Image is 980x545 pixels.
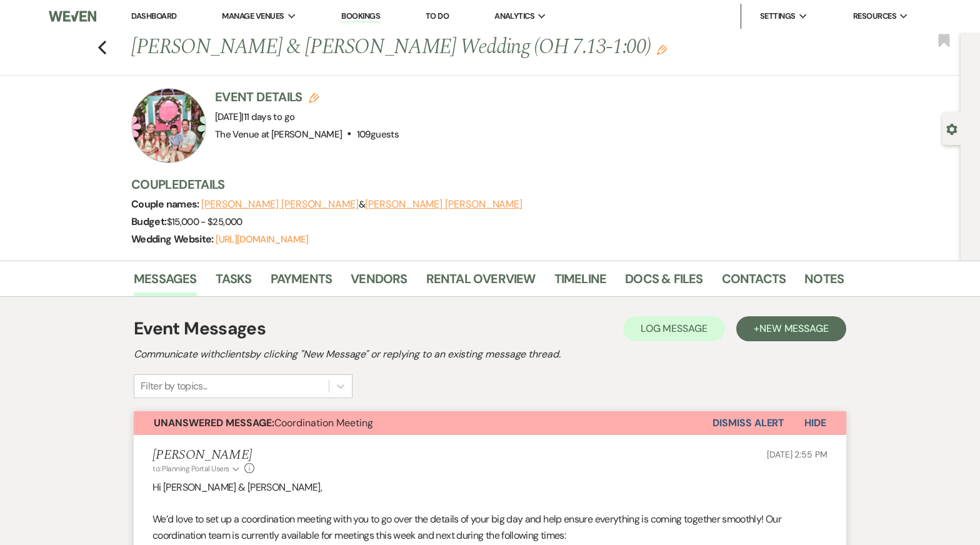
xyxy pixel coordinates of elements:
div: Filter by topics... [141,379,207,394]
button: Log Message [623,316,725,341]
span: & [201,198,522,211]
span: Hi [PERSON_NAME] & [PERSON_NAME], [152,481,322,494]
span: Analytics [494,10,534,22]
span: [DATE] [215,111,294,123]
strong: Unanswered Message: [154,416,274,429]
span: Budget: [131,215,167,228]
span: Log Message [641,322,707,335]
button: Open lead details [946,122,957,134]
h5: [PERSON_NAME] [152,447,254,463]
button: [PERSON_NAME] [PERSON_NAME] [201,199,359,209]
button: Edit [657,44,667,55]
a: Timeline [554,269,607,296]
a: Messages [134,269,197,296]
span: Manage Venues [222,10,284,22]
button: Unanswered Message:Coordination Meeting [134,411,712,435]
button: +New Message [736,316,846,341]
a: Docs & Files [625,269,702,296]
a: Rental Overview [426,269,536,296]
span: [DATE] 2:55 PM [767,449,827,460]
span: Resources [853,10,896,22]
a: Vendors [351,269,407,296]
h2: Communicate with clients by clicking "New Message" or replying to an existing message thread. [134,347,846,362]
span: $15,000 - $25,000 [167,216,242,228]
span: 109 guests [357,128,399,141]
span: 11 days to go [244,111,295,123]
button: to: Planning Portal Users [152,463,241,474]
span: Hide [804,416,826,429]
img: Weven Logo [49,3,96,29]
span: Settings [760,10,796,22]
a: To Do [426,11,449,21]
a: Notes [804,269,844,296]
a: [URL][DOMAIN_NAME] [216,233,308,246]
h1: [PERSON_NAME] & [PERSON_NAME] Wedding (OH 7.13-1:00) [131,32,691,62]
a: Tasks [216,269,252,296]
a: Payments [271,269,332,296]
h3: Couple Details [131,176,831,193]
a: Contacts [722,269,786,296]
span: Couple names: [131,197,201,211]
h1: Event Messages [134,316,266,342]
a: Dashboard [131,11,176,21]
button: [PERSON_NAME] [PERSON_NAME] [365,199,522,209]
span: Wedding Website: [131,232,216,246]
span: Coordination Meeting [154,416,373,429]
span: The Venue at [PERSON_NAME] [215,128,342,141]
span: | [241,111,294,123]
a: Bookings [341,11,380,22]
button: Hide [784,411,846,435]
span: New Message [759,322,829,335]
span: to: Planning Portal Users [152,464,229,474]
h3: Event Details [215,88,399,106]
span: We’d love to set up a coordination meeting with you to go over the details of your big day and he... [152,512,781,542]
button: Dismiss Alert [712,411,784,435]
